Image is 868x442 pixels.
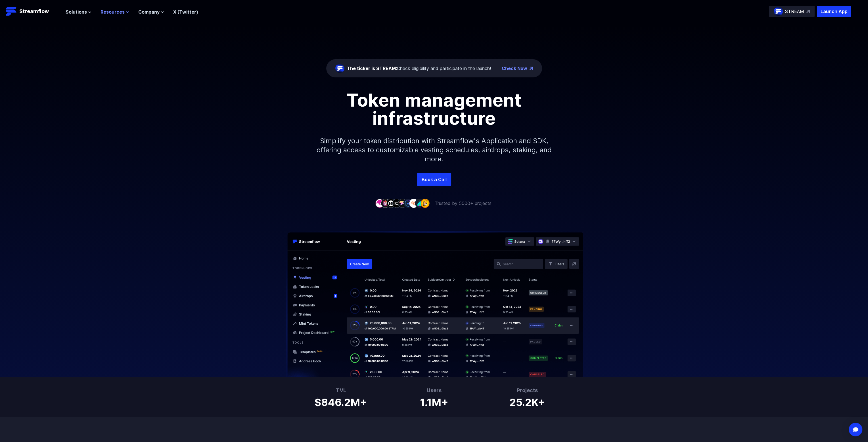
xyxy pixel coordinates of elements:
[817,6,851,17] button: Launch App
[306,91,562,127] h1: Token management infrastructure
[785,8,804,15] p: STREAM
[252,231,616,377] img: Hero Image
[806,10,810,13] img: top-right-arrow.svg
[435,200,491,207] p: Trusted by 5000+ projects
[530,67,533,70] img: top-right-arrow.png
[398,199,407,208] img: company-5
[415,199,424,208] img: company-8
[66,9,91,15] button: Solutions
[409,199,418,208] img: company-7
[386,199,396,208] img: company-3
[417,173,451,186] a: Book a Call
[509,394,545,408] h1: 25.2K+
[849,423,862,436] div: Open Intercom Messenger
[420,394,448,408] h1: 1.1M+
[769,6,815,17] a: STREAM
[138,9,160,15] span: Company
[347,65,491,72] div: Check eligibility and participate in the launch!
[347,65,397,71] span: The ticker is STREAM:
[392,199,401,208] img: company-4
[6,6,17,17] img: Streamflow Logo
[66,9,87,15] span: Solutions
[138,9,164,15] button: Company
[101,9,125,15] span: Resources
[335,64,344,73] img: streamflow-logo-circle.png
[315,394,367,408] h1: $846.2M+
[774,7,783,16] img: streamflow-logo-circle.png
[173,9,198,15] a: X (Twitter)
[19,7,49,15] p: Streamflow
[375,199,384,208] img: company-1
[381,199,390,208] img: company-2
[420,386,448,394] h3: Users
[6,6,60,17] a: Streamflow
[312,127,556,173] p: Simplify your token distribution with Streamflow's Application and SDK, offering access to custom...
[509,386,545,394] h3: Projects
[101,9,129,15] button: Resources
[421,199,430,208] img: company-9
[403,199,413,208] img: company-6
[502,65,527,72] a: Check Now
[315,386,367,394] h3: TVL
